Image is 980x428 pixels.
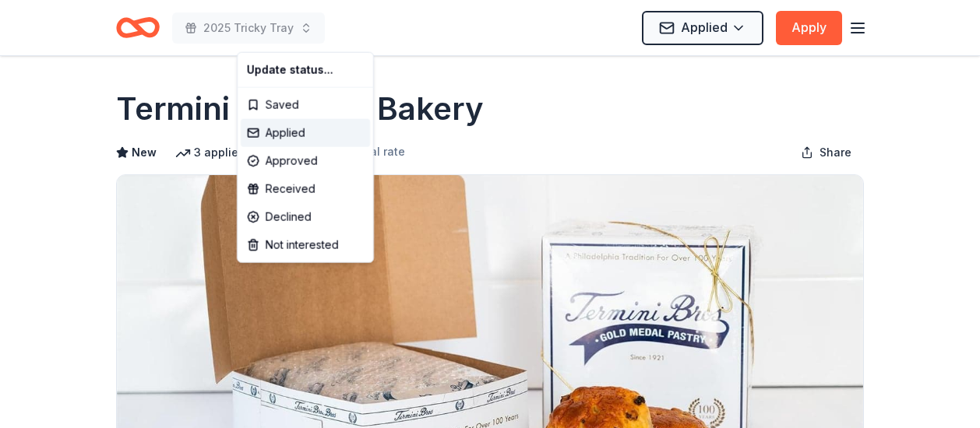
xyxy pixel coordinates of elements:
div: Saved [241,91,370,119]
div: Update status... [241,56,370,84]
div: Approved [241,147,370,175]
div: Not interested [241,231,370,259]
div: Received [241,175,370,203]
div: Declined [241,203,370,231]
div: Applied [241,119,370,147]
span: 2025 Tricky Tray [203,19,294,37]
